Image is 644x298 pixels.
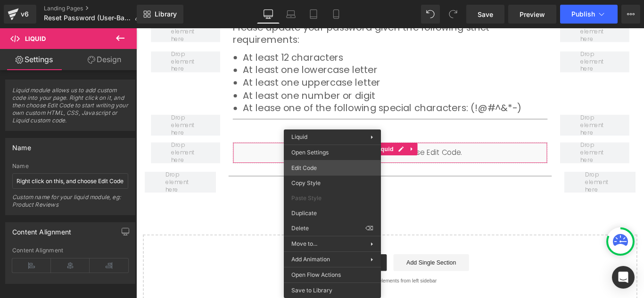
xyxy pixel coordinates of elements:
a: Design [70,49,139,70]
span: Save [478,9,493,19]
span: Save to Library [291,286,373,295]
a: Tablet [302,5,325,24]
button: Publish [560,5,618,24]
span: Duplicate [291,209,373,217]
span: Liquid module allows us to add custom code into your page. Right click on it, and then choose Edi... [12,87,128,130]
span: Open Flow Actions [291,271,373,279]
a: v6 [4,5,36,24]
li: At lease one of the following special characters: (!@#^&*-) [120,83,462,97]
div: Custom name for your liquid module, eg: Product Reviews [12,193,128,215]
p: or Drag & Drop elements from left sidebar [23,280,548,287]
span: Copy Style [291,179,373,187]
span: At least 12 characters [120,25,232,40]
span: Reset Password (User-Base) [44,14,131,22]
span: Paste Style [291,194,373,202]
div: v6 [19,8,31,20]
a: Preview [508,5,556,24]
span: Liquid [25,35,46,42]
span: Liquid [266,129,291,143]
span: Add Animation [291,255,371,264]
li: At least one lowercase letter [120,40,462,54]
span: Delete [291,224,365,233]
a: Desktop [257,5,280,24]
span: Open Settings [291,148,373,157]
span: Liquid [291,133,307,140]
div: Content Alignment [12,247,128,254]
div: Name [12,163,128,169]
a: Expand / Collapse [304,129,316,143]
span: Library [155,10,177,18]
a: Landing Pages [44,5,149,12]
div: Name [12,138,31,152]
li: At least one number or digit [120,69,462,83]
div: Content Alignment [12,223,71,236]
div: Open Intercom Messenger [612,266,635,289]
button: Undo [421,5,440,24]
button: Redo [444,5,462,24]
iframe: To enrich screen reader interactions, please activate Accessibility in Grammarly extension settings [136,28,644,298]
span: Move to... [291,240,371,248]
a: Add Single Section [289,254,374,273]
button: More [621,5,640,24]
span: Edit Code [291,164,373,172]
span: Preview [520,9,545,19]
a: Laptop [280,5,302,24]
li: At least one uppercase letter [120,54,462,68]
a: Mobile [325,5,347,24]
span: Publish [571,10,595,18]
span: ⌫ [365,224,373,233]
a: New Library [137,5,183,24]
a: Explore Blocks [197,254,281,273]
